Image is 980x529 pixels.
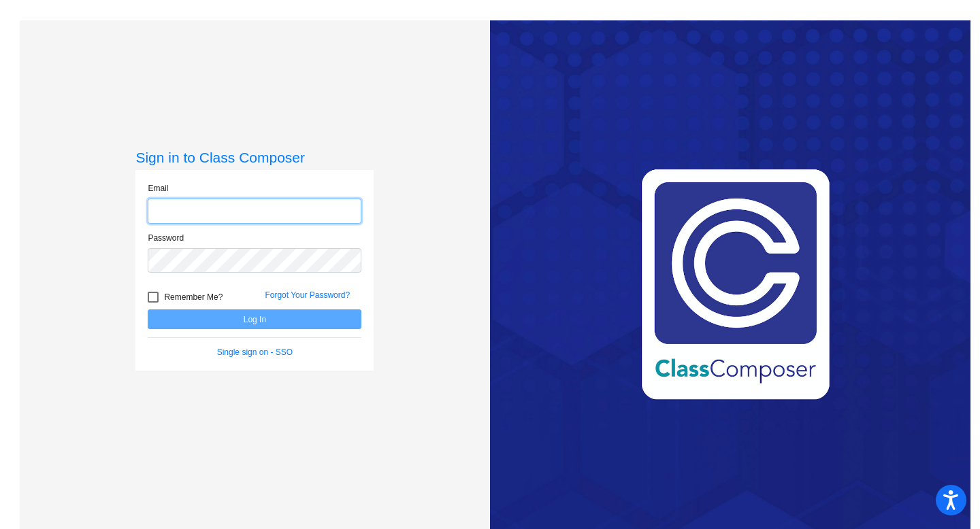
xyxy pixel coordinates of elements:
h3: Sign in to Class Composer [135,149,374,166]
label: Password [148,232,184,244]
a: Single sign on - SSO [217,347,293,357]
span: Remember Me? [164,289,223,305]
a: Forgot Your Password? [265,290,350,300]
label: Email [148,182,168,194]
button: Log In [148,309,361,329]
